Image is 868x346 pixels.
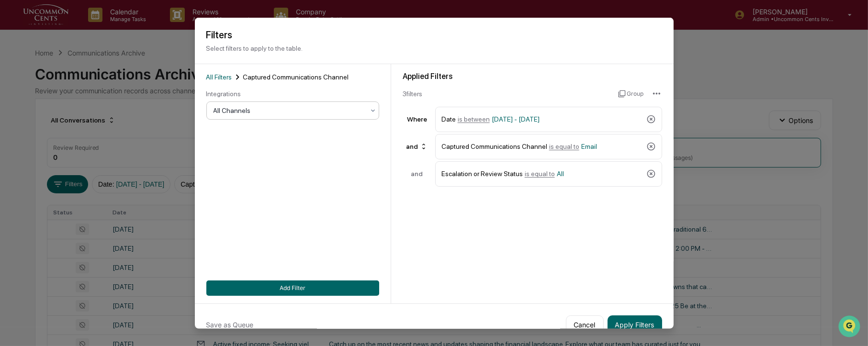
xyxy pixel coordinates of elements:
span: Email [581,143,597,150]
div: Captured Communications Channel [441,138,643,155]
div: Start new chat [33,73,157,82]
span: Attestations [79,120,119,130]
div: Integrations [206,89,379,97]
span: Pylon [95,162,116,169]
span: All Filters [206,73,232,80]
button: Cancel [566,315,604,334]
div: Applied Filters [403,71,662,80]
div: We're available if you need us! [33,82,121,90]
div: Date [441,111,643,127]
span: Data Lookup [19,138,60,148]
button: Add Filter [206,280,379,295]
div: Where [403,115,431,123]
iframe: Open customer support [837,314,863,340]
div: Escalation or Review Status [441,165,643,182]
button: Save as Queue [206,315,254,334]
span: is equal to [549,143,579,150]
h2: Filters [206,29,662,40]
a: 🖐️Preclearance [6,116,66,134]
div: and [403,170,431,178]
img: 1746055101610-c473b297-6a78-478c-a979-82029cc54cd1 [10,73,27,90]
div: 3 filter s [403,89,611,97]
span: is equal to [525,170,555,178]
span: All [557,170,564,178]
a: 🗄️Attestations [66,116,123,134]
p: Select filters to apply to the table. [206,44,662,52]
button: Apply Filters [608,315,662,334]
span: [DATE] - [DATE] [492,115,540,123]
span: Captured Communications Channel [243,73,349,80]
button: Group [618,86,643,101]
a: 🔎Data Lookup [6,134,64,152]
span: is between [458,115,490,123]
button: Start new chat [163,76,174,87]
span: Preclearance [19,120,62,130]
div: 🖐️ [10,121,17,129]
div: and [402,139,431,154]
p: How can we help? [10,20,174,35]
div: 🔎 [10,139,17,147]
div: 🗄️ [69,121,77,129]
a: Powered byPylon [68,161,116,169]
